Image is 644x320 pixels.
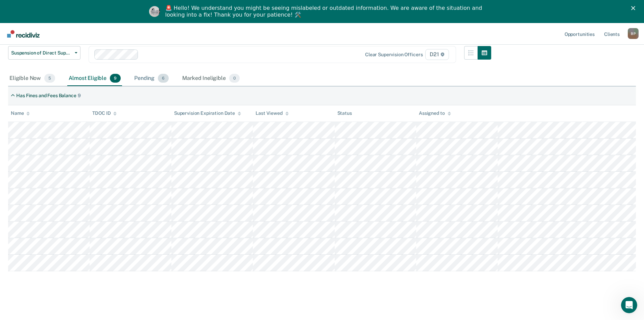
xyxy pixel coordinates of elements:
[419,110,451,116] div: Assigned to
[133,71,170,86] div: Pending6
[110,74,121,83] span: 9
[365,52,423,58] div: Clear supervision officers
[149,6,160,17] img: Profile image for Kim
[8,90,83,101] div: Has Fines and Fees Balance9
[229,74,240,83] span: 0
[563,23,596,45] a: Opportunities
[425,49,449,60] span: D21
[181,71,241,86] div: Marked Ineligible0
[11,50,72,56] span: Suspension of Direct Supervision
[158,74,169,83] span: 6
[44,74,55,83] span: 5
[11,110,30,116] div: Name
[67,71,122,86] div: Almost Eligible9
[603,23,621,45] a: Clients
[337,110,352,116] div: Status
[165,5,484,18] div: 🚨 Hello! We understand you might be seeing mislabeled or outdated information. We are aware of th...
[631,6,638,10] div: Close
[621,297,637,313] iframe: Intercom live chat
[78,93,81,99] div: 9
[174,110,241,116] div: Supervision Expiration Date
[628,28,639,39] div: B P
[7,30,40,38] img: Recidiviz
[16,93,76,99] div: Has Fines and Fees Balance
[628,28,639,39] button: Profile dropdown button
[8,46,80,60] button: Suspension of Direct Supervision
[92,110,117,116] div: TDOC ID
[8,71,56,86] div: Eligible Now5
[256,110,288,116] div: Last Viewed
